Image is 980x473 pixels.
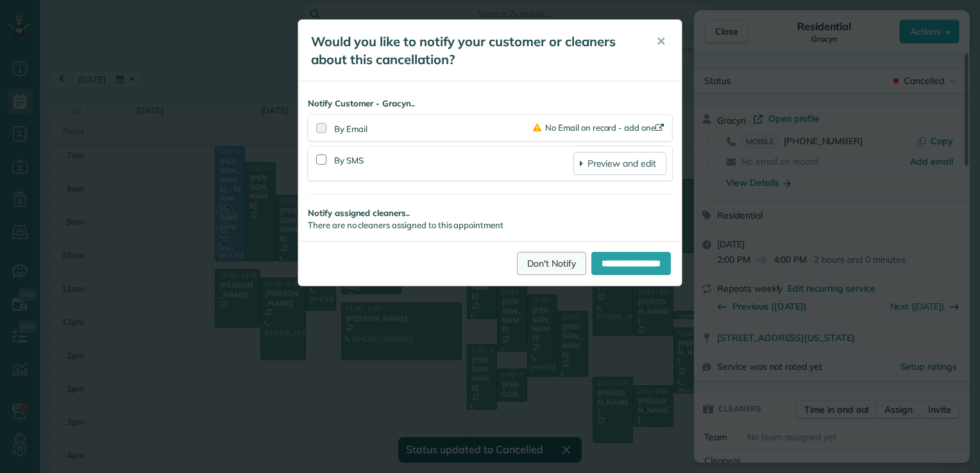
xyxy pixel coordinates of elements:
a: No Email on record - add one [533,122,666,133]
div: By SMS [334,152,573,175]
div: By Email [334,123,533,135]
strong: Notify assigned cleaners.. [308,207,672,219]
span: ✕ [656,34,666,49]
strong: Notify Customer - Gracyn.. [308,97,672,110]
a: Don't Notify [517,252,586,275]
span: There are no cleaners assigned to this appointment [308,220,503,230]
a: Preview and edit [573,152,666,175]
h5: Would you like to notify your customer or cleaners about this cancellation? [311,33,638,69]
